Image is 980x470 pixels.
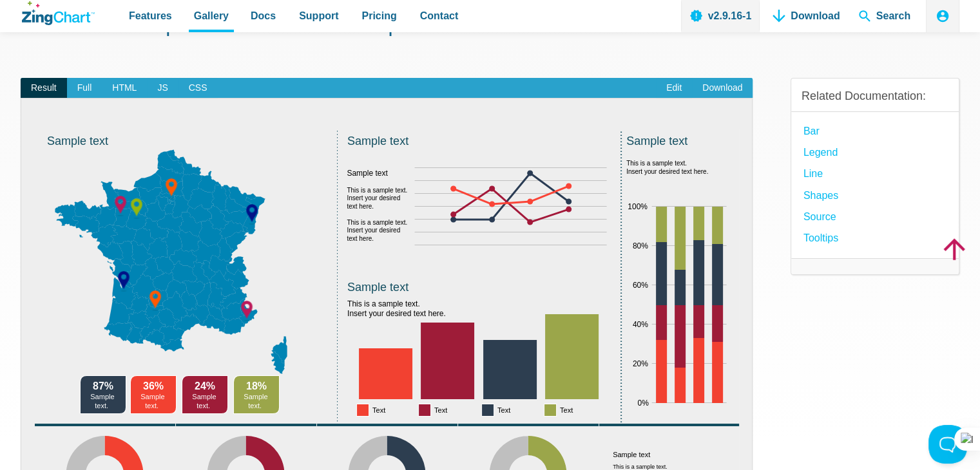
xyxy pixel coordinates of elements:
span: Support [299,7,338,24]
a: Edit [656,78,692,99]
span: Gallery [194,7,229,24]
span: CSS [178,78,218,99]
a: Shapes [803,187,838,204]
span: Docs [251,7,276,24]
a: Bar [803,122,820,140]
span: HTML [102,78,147,99]
h3: Related Documentation: [802,89,948,104]
a: Line [803,165,823,182]
a: ZingChart Logo. Click to return to the homepage [22,1,95,25]
a: Tooltips [803,229,838,247]
a: source [803,208,836,225]
span: Full [67,78,102,99]
a: Download [692,78,753,99]
span: Features [129,7,172,24]
span: Contact [420,7,459,24]
span: JS [147,78,178,99]
span: Result [21,78,67,99]
span: Pricing [361,7,396,24]
iframe: Toggle Customer Support [928,425,967,464]
a: Legend [803,144,838,161]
